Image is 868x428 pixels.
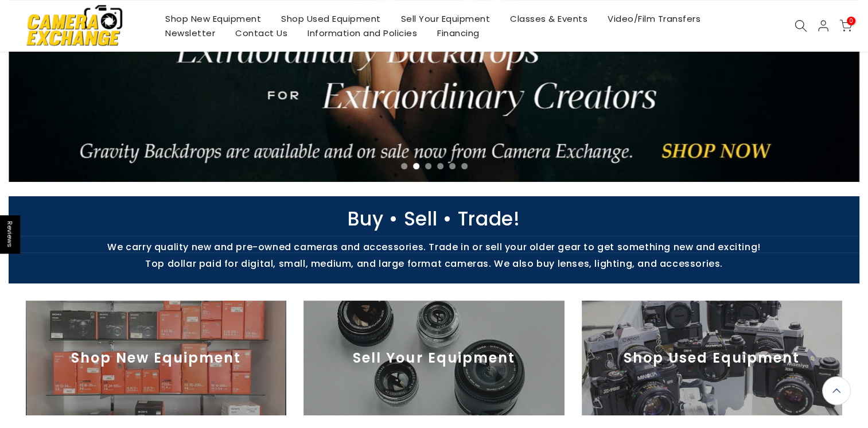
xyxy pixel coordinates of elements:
[298,26,427,40] a: Information and Policies
[155,11,271,26] a: Shop New Equipment
[271,11,391,26] a: Shop Used Equipment
[461,163,468,169] li: Page dot 6
[3,242,865,252] p: We carry quality new and pre-owned cameras and accessories. Trade in or sell your older gear to g...
[3,258,865,269] p: Top dollar paid for digital, small, medium, and large format cameras. We also buy lenses, lightin...
[413,163,419,169] li: Page dot 2
[449,163,456,169] li: Page dot 5
[427,26,490,40] a: Financing
[500,11,598,26] a: Classes & Events
[3,213,865,224] p: Buy • Sell • Trade!
[839,20,852,32] a: 0
[391,11,500,26] a: Sell Your Equipment
[425,163,431,169] li: Page dot 3
[437,163,443,169] li: Page dot 4
[401,163,407,169] li: Page dot 1
[155,26,225,40] a: Newsletter
[847,17,855,25] span: 0
[225,26,298,40] a: Contact Us
[822,376,851,405] a: Back to the top
[598,11,711,26] a: Video/Film Transfers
